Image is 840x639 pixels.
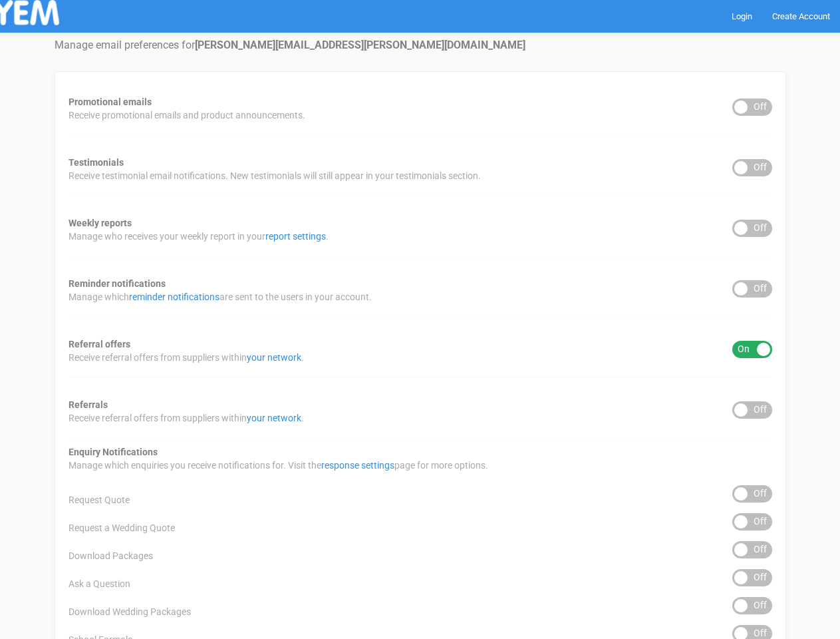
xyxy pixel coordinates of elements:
span: Receive referral offers from suppliers within . [69,411,304,425]
strong: Promotional emails [69,97,152,107]
span: Receive promotional emails and product announcements. [69,108,305,122]
a: report settings [265,231,326,242]
strong: Referral offers [69,339,130,349]
span: Request a Wedding Quote [69,521,175,534]
span: Request Quote [69,493,130,507]
a: your network [247,413,301,423]
span: Download Packages [69,549,153,562]
strong: Weekly reports [69,218,132,228]
strong: Testimonials [69,157,124,168]
span: Manage who receives your weekly report in your . [69,230,329,243]
strong: [PERSON_NAME][EMAIL_ADDRESS][PERSON_NAME][DOMAIN_NAME] [195,39,525,51]
a: response settings [321,460,394,471]
span: Receive referral offers from suppliers within . [69,351,304,364]
a: your network [247,352,301,363]
strong: Enquiry Notifications [69,447,158,457]
span: Ask a Question [69,577,130,590]
span: Manage which enquiries you receive notifications for. Visit the page for more options. [69,459,488,472]
span: Download Wedding Packages [69,605,191,618]
h4: Manage email preferences for [55,39,786,51]
strong: Referrals [69,399,108,410]
span: Manage which are sent to the users in your account. [69,290,372,304]
span: Receive testimonial email notifications. New testimonials will still appear in your testimonials ... [69,169,481,182]
strong: Reminder notifications [69,278,166,289]
a: reminder notifications [129,292,219,302]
